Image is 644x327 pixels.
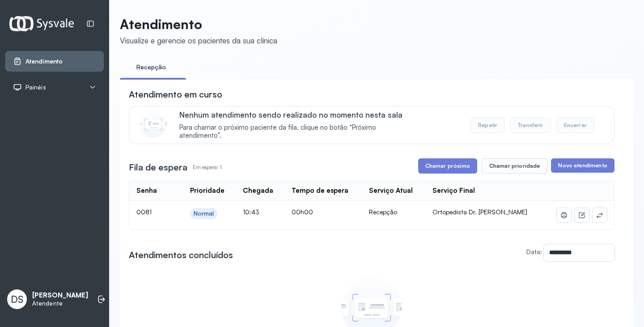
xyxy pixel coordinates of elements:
span: 0081 [136,208,152,216]
div: Senha [136,187,157,195]
p: Atendente [32,300,88,307]
p: [PERSON_NAME] [32,291,88,300]
div: Recepção [369,208,418,216]
button: Transferir [510,118,551,133]
span: Atendimento [25,58,63,65]
button: Chamar prioridade [482,158,548,174]
div: Normal [194,210,214,217]
div: Chegada [243,187,273,195]
h3: Fila de espera [129,161,187,174]
div: Prioridade [190,187,225,195]
span: Painéis [25,84,46,91]
div: Visualize e gerencie os pacientes da sua clínica [120,36,277,45]
img: Logotipo do estabelecimento [9,16,74,31]
div: Tempo de espera [292,187,348,195]
h3: Atendimento em curso [129,88,222,101]
span: Ortopedista Dr. [PERSON_NAME] [432,208,527,216]
span: 10:43 [243,208,259,216]
div: Serviço Final [432,187,475,195]
p: Atendimento [120,16,277,32]
p: Nenhum atendimento sendo realizado no momento nesta sala [179,110,416,119]
a: Atendimento [13,57,96,66]
label: Data: [526,248,542,255]
h3: Atendimentos concluídos [129,249,233,261]
img: Imagem de CalloutCard [140,111,167,138]
a: Recepção [120,60,182,75]
span: 00h00 [292,208,313,216]
button: Novo atendimento [551,158,614,173]
span: Para chamar o próximo paciente da fila, clique no botão “Próximo atendimento”. [179,123,416,140]
div: Serviço Atual [369,187,413,195]
button: Chamar próximo [418,158,477,174]
p: Em espera: 1 [193,161,222,174]
button: Repetir [470,118,505,133]
button: Encerrar [556,118,594,133]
